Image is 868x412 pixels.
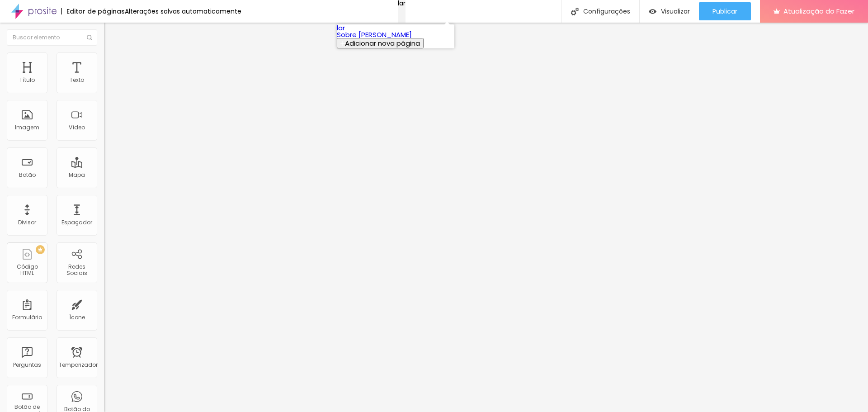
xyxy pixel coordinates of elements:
a: Sobre [PERSON_NAME] [337,30,412,39]
font: Formulário [12,313,42,321]
img: view-1.svg [649,8,656,15]
button: Visualizar [640,2,699,20]
font: Divisor [18,218,36,226]
font: Vídeo [69,123,85,131]
font: Texto [70,76,84,84]
button: Adicionar nova página [337,38,424,48]
iframe: Editor [104,23,868,412]
font: Alterações salvas automaticamente [125,7,241,16]
font: Perguntas [13,361,41,369]
img: Ícone [571,8,579,15]
font: Botão [19,171,36,179]
font: Ícone [69,313,85,321]
font: Mapa [69,171,85,179]
button: Publicar [699,2,751,20]
font: Código HTML [17,263,38,277]
input: Buscar elemento [7,29,97,46]
font: Título [19,76,35,84]
font: Redes Sociais [66,263,87,277]
font: Configurações [583,7,630,16]
font: Espaçador [61,218,92,226]
a: lar [337,23,345,33]
font: Editor de páginas [66,7,125,16]
font: Visualizar [661,7,690,16]
img: Ícone [87,35,92,40]
font: Temporizador [59,361,98,369]
font: Imagem [15,123,39,131]
font: Adicionar nova página [345,38,420,48]
font: Atualização do Fazer [783,6,854,16]
font: Publicar [712,7,737,16]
